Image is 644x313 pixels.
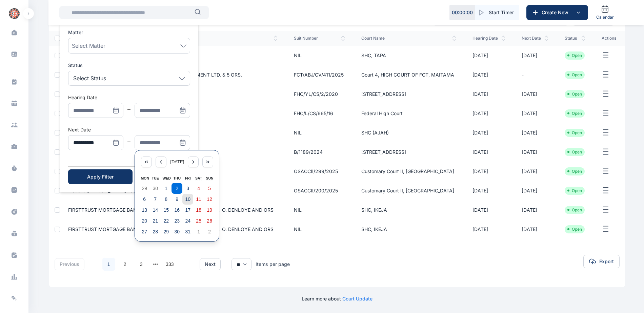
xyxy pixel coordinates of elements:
[464,162,514,181] td: [DATE]
[68,95,97,100] label: Hearing Date
[514,84,557,104] td: [DATE]
[55,258,84,270] button: previous
[174,207,180,213] abbr: 16 October 2025
[185,176,191,180] abbr: Friday
[163,257,177,271] li: 333
[204,205,215,215] button: 19 October 2025
[208,229,211,234] abbr: 2 November 2025
[172,215,182,226] button: 23 October 2025
[153,207,158,213] abbr: 14 October 2025
[514,123,557,142] td: [DATE]
[193,205,204,215] button: 18 October 2025
[139,215,150,226] button: 20 October 2025
[150,194,161,205] button: 7 October 2025
[68,62,190,69] label: Status
[176,186,178,191] abbr: 2 October 2025
[161,215,172,226] button: 22 October 2025
[185,207,190,213] abbr: 17 October 2025
[179,259,189,269] li: 下一页
[204,226,215,237] button: 2 November 2025
[464,200,514,220] td: [DATE]
[593,2,617,23] a: Calendar
[185,196,190,202] abbr: 10 October 2025
[567,91,582,97] li: Open
[73,74,106,82] p: Select Status
[142,218,147,224] abbr: 20 October 2025
[599,258,614,265] span: Export
[197,229,200,234] abbr: 1 November 2025
[118,257,132,271] li: 2
[475,5,519,20] button: Start Timer
[182,194,193,205] button: 10 October 2025
[163,207,169,213] abbr: 15 October 2025
[286,46,353,65] td: NIL
[143,196,146,202] abbr: 6 October 2025
[162,176,171,180] abbr: Wednesday
[68,226,274,232] a: FIRSTTRUST MORTGAGE BANK LTD v. ADMINISTRATORS OF S. M. O. DENLOYE AND ORS
[207,207,212,213] abbr: 19 October 2025
[170,159,184,164] span: [DATE]
[68,188,155,193] a: Eloboka [PERSON_NAME] Ecobank Plc
[150,226,161,237] button: 28 October 2025
[72,42,105,50] span: Select Matter
[60,24,198,192] ul: Menu
[161,183,172,194] button: 1 October 2025
[286,65,353,84] td: FCT/ABJ/CV/411/2025
[154,196,157,202] abbr: 7 October 2025
[163,229,169,234] abbr: 29 October 2025
[526,5,588,20] button: Create New
[172,226,182,237] button: 30 October 2025
[68,169,133,184] button: Apply Filter
[514,46,557,65] td: [DATE]
[567,188,582,193] li: Open
[514,200,557,220] td: [DATE]
[286,162,353,181] td: OSACCII/299/2025
[172,205,182,215] button: 16 October 2025
[141,176,149,180] abbr: Monday
[139,183,150,194] button: 29 September 2025
[452,9,473,16] p: 00 : 00 : 00
[174,218,180,224] abbr: 23 October 2025
[152,176,159,180] abbr: Tuesday
[565,36,585,41] span: status
[195,176,202,180] abbr: Saturday
[353,162,464,181] td: Customary Court II, [GEOGRAPHIC_DATA]
[165,186,167,191] abbr: 1 October 2025
[153,259,158,269] button: next page
[353,181,464,200] td: Customary Court II, [GEOGRAPHIC_DATA]
[182,226,193,237] button: 31 October 2025
[567,149,582,155] li: Open
[208,186,211,191] abbr: 5 October 2025
[596,15,614,20] span: Calendar
[342,296,373,301] a: Court Update
[196,207,201,213] abbr: 18 October 2025
[286,104,353,123] td: FHC/L/CS/665/16
[286,142,353,162] td: B/1189/2024
[514,142,557,162] td: [DATE]
[567,169,582,174] li: Open
[68,29,83,36] span: Matter
[286,220,353,239] td: NIL
[193,183,204,194] button: 4 October 2025
[464,46,514,65] td: [DATE]
[514,162,557,181] td: [DATE]
[567,111,582,116] li: Open
[135,258,148,271] a: 3
[150,215,161,226] button: 21 October 2025
[567,130,582,135] li: Open
[464,220,514,239] td: [DATE]
[161,194,172,205] button: 8 October 2025
[193,226,204,237] button: 1 November 2025
[68,127,91,132] label: Next Date
[567,72,582,78] li: Open
[135,257,148,271] li: 3
[185,229,190,234] abbr: 31 October 2025
[353,200,464,220] td: SHC, IKEJA
[514,181,557,200] td: [DATE]
[163,218,169,224] abbr: 22 October 2025
[286,84,353,104] td: FHC/YL/CS/2/2020
[206,176,213,180] abbr: Sunday
[79,173,122,180] div: Apply Filter
[165,196,167,202] abbr: 8 October 2025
